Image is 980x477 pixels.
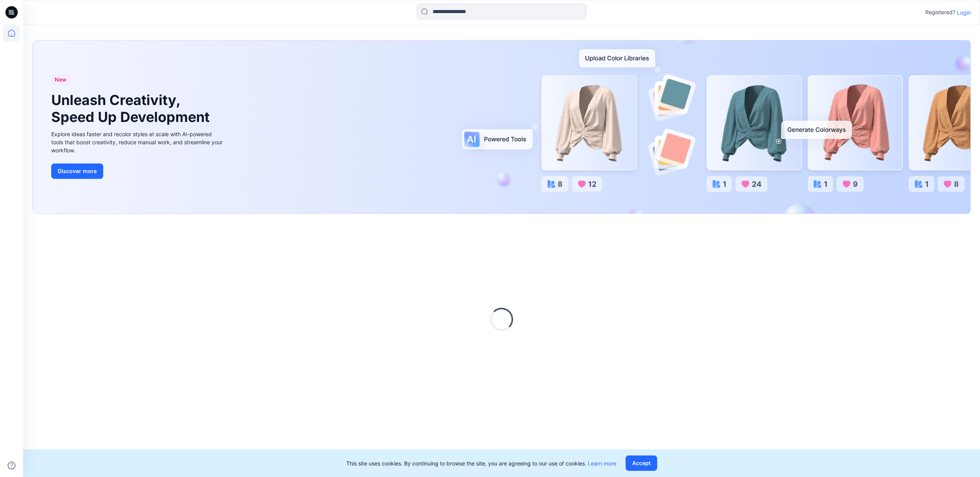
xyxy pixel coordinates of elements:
[51,130,225,154] div: Explore ideas faster and recolor styles at scale with AI-powered tools that boost creativity, red...
[346,459,616,467] p: This site uses cookies. By continuing to browse the site, you are agreeing to our use of cookies.
[925,8,955,17] p: Registered?
[51,163,225,179] a: Discover more
[588,460,616,467] a: Learn more
[51,92,213,125] h1: Unleash Creativity, Speed Up Development
[957,8,971,17] p: Login
[51,163,103,179] button: Discover more
[626,455,657,471] button: Accept
[55,75,67,84] span: New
